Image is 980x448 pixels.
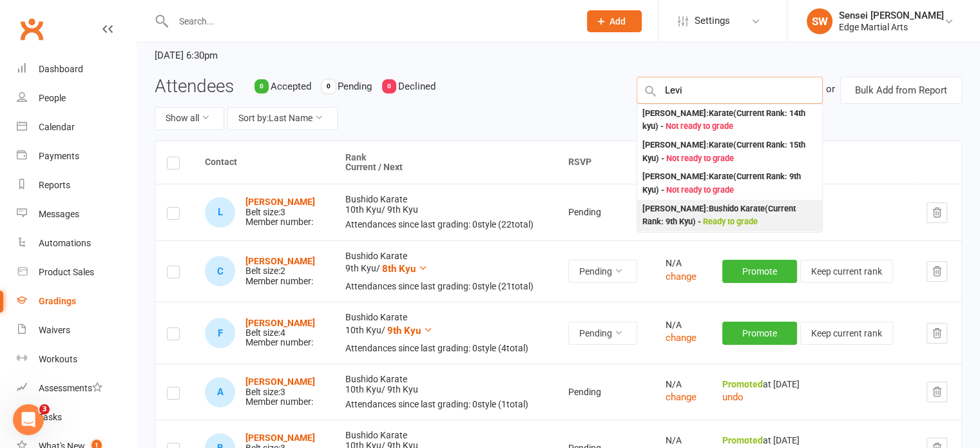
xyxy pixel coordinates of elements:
[15,13,48,45] a: Clubworx
[387,384,418,394] span: 9th Kyu
[807,8,832,34] div: SW
[17,55,136,84] a: Dashboard
[610,16,626,26] span: Add
[387,204,418,215] span: 9th Kyu
[245,318,315,328] a: [PERSON_NAME]
[245,197,315,227] div: Belt size: 3 Member number:
[245,433,315,443] a: [PERSON_NAME]
[382,261,428,277] button: 8th Kyu
[155,77,234,97] h3: Attendees
[826,77,835,101] div: or
[722,379,763,389] strong: Promoted
[666,269,697,284] button: change
[39,93,66,103] div: People
[722,260,797,283] button: Promote
[568,322,637,345] button: Pending
[666,153,734,163] span: Not ready to grade
[17,374,136,403] a: Assessments
[155,12,480,44] h2: Term 3 2025 Adult
[39,412,62,422] div: Tasks
[338,81,372,92] span: Pending
[17,113,136,142] a: Calendar
[227,107,338,130] button: Sort by:Last Name
[382,263,416,275] span: 8th Kyu
[255,79,269,93] div: 0
[642,202,817,229] div: [PERSON_NAME] : Bushido Karate (Current Rank: 9th Kyu ) -
[642,170,817,197] div: [PERSON_NAME] : Karate (Current Rank: 9th Kyu ) -
[17,171,136,200] a: Reports
[666,121,733,131] span: Not ready to grade
[245,257,315,286] div: Belt size: 2 Member number:
[334,240,557,302] td: Bushido Karate 9th Kyu /
[568,387,601,397] span: Pending
[17,403,136,432] a: Tasks
[666,380,700,389] div: N/A
[17,229,136,258] a: Automations
[39,151,79,161] div: Payments
[39,383,102,393] div: Assessments
[334,364,557,420] td: Bushido Karate 10th Kyu /
[245,318,315,348] div: Belt size: 4 Member number:
[839,21,944,33] div: Edge Martial Arts
[39,238,91,248] div: Automations
[39,325,70,335] div: Waivers
[17,287,136,316] a: Gradings
[193,141,334,184] th: Contact
[17,142,136,171] a: Payments
[205,318,235,348] div: Fynn Manderson
[345,220,545,229] div: Attendances since last grading: 0 style ( 22 total)
[666,330,697,346] button: change
[642,139,817,165] div: [PERSON_NAME] : Karate (Current Rank: 15th Kyu ) -
[398,81,436,92] span: Declined
[722,322,797,345] button: Promote
[722,435,763,445] strong: Promoted
[334,141,557,184] th: Rank Current / Next
[39,180,70,190] div: Reports
[695,6,730,35] span: Settings
[17,200,136,229] a: Messages
[840,77,962,104] button: Bulk Add from Report
[637,77,823,104] input: Search Members by name
[39,296,76,306] div: Gradings
[17,258,136,287] a: Product Sales
[387,323,433,338] button: 9th Kyu
[39,267,94,277] div: Product Sales
[205,377,235,407] div: Angus Mellett
[666,258,700,268] div: N/A
[39,209,79,219] div: Messages
[245,197,315,207] a: [PERSON_NAME]
[587,10,642,32] button: Add
[13,404,44,435] iframe: Intercom live chat
[245,376,315,387] a: [PERSON_NAME]
[722,380,903,389] div: at [DATE]
[557,141,654,184] th: RSVP
[722,389,744,405] button: undo
[155,107,224,130] button: Show all
[642,107,817,133] div: [PERSON_NAME] : Karate (Current Rank: 14th kyu ) -
[666,320,700,330] div: N/A
[345,400,545,409] div: Attendances since last grading: 0 style ( 1 total)
[334,302,557,364] td: Bushido Karate 10th Kyu /
[345,344,545,353] div: Attendances since last grading: 0 style ( 4 total)
[17,84,136,113] a: People
[322,79,336,93] div: 0
[169,12,570,30] input: Search...
[39,354,77,364] div: Workouts
[666,389,697,405] button: change
[155,44,480,66] time: [DATE] 6:30pm
[345,282,545,291] div: Attendances since last grading: 0 style ( 21 total)
[666,436,700,445] div: N/A
[205,256,235,286] div: Charlotte Jansen
[334,184,557,240] td: Bushido Karate 10th Kyu /
[382,79,396,93] div: 0
[39,404,50,414] span: 3
[245,256,315,266] strong: [PERSON_NAME]
[245,377,315,407] div: Belt size: 3 Member number:
[800,260,893,283] button: Keep current rank
[703,217,758,226] span: Ready to grade
[17,345,136,374] a: Workouts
